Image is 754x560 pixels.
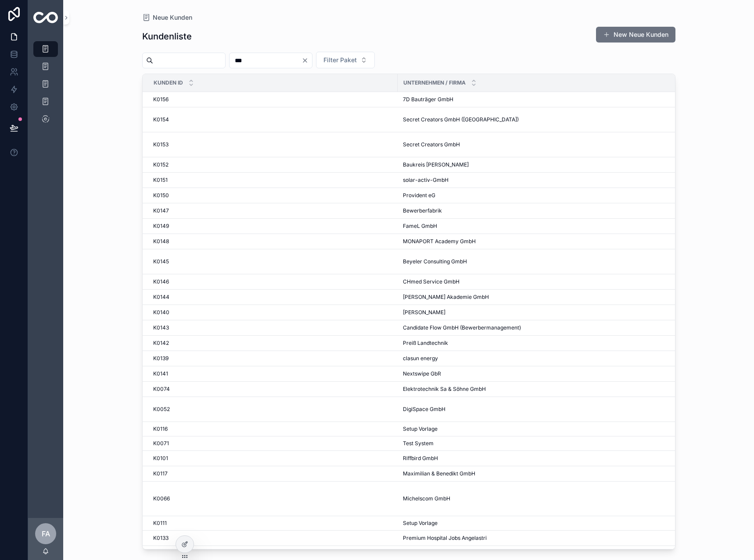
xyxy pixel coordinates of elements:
span: Filter Paket [323,56,357,64]
span: [PERSON_NAME] [403,309,445,316]
span: K0101 [153,455,168,462]
a: K0152 [153,161,392,168]
span: K0052 [153,406,170,413]
a: Elektrotechnik Sa & Söhne GmbH [403,386,676,393]
a: FameL GmbH [403,223,676,230]
a: Neue Kunden [142,13,192,22]
a: solar-activ-GmbH [403,177,676,184]
a: K0144 [153,294,392,301]
span: K0143 [153,324,169,331]
span: solar-activ-GmbH [403,177,449,184]
span: 7D Bauträger GmbH [403,96,453,103]
a: K0139 [153,355,392,362]
a: CHmed Service GmbH [403,278,676,285]
span: Nextswipe GbR [403,370,441,377]
span: Maximilian & Benedikt GmbH [403,470,475,477]
span: K0116 [153,425,168,432]
a: K0101 [153,455,392,462]
span: K0140 [153,309,169,316]
span: [PERSON_NAME] Akademie GmbH [403,294,489,301]
a: Beyeler Consulting GmbH [403,258,676,265]
span: Baukreis [PERSON_NAME] [403,161,469,168]
button: Select Button [316,52,375,68]
span: MONAPORT Academy GmbH [403,238,476,245]
span: K0149 [153,223,169,230]
a: K0141 [153,370,392,377]
span: CHmed Service GmbH [403,278,460,285]
span: Beyeler Consulting GmbH [403,258,467,265]
a: Maximilian & Benedikt GmbH [403,470,676,477]
span: K0153 [153,141,169,148]
span: Candidate Flow GmbH (Bewerbermanagement) [403,324,521,331]
a: Preiß Landtechnik [403,340,676,347]
a: K0116 [153,425,392,432]
a: Riffbird GmbH [403,455,676,462]
span: Setup Vorlage [403,425,438,432]
a: K0145 [153,258,392,265]
span: K0142 [153,340,169,347]
a: [PERSON_NAME] [403,309,676,316]
a: K0150 [153,192,392,199]
a: 7D Bauträger GmbH [403,96,676,103]
a: K0140 [153,309,392,316]
span: K0156 [153,96,169,103]
span: Riffbird GmbH [403,455,438,462]
a: K0142 [153,340,392,347]
span: K0150 [153,192,169,199]
span: K0111 [153,520,167,527]
span: Preiß Landtechnik [403,340,448,347]
span: K0066 [153,495,170,502]
div: scrollable content [28,35,63,138]
a: Premium Hospital Jobs Angelastri [403,535,676,542]
a: Setup Vorlage [403,520,676,527]
span: K0141 [153,370,168,377]
span: K0154 [153,116,169,123]
a: K0071 [153,440,392,447]
a: K0074 [153,386,392,393]
a: clasun energy [403,355,676,362]
img: App logo [33,12,58,23]
span: Provident eG [403,192,435,199]
span: K0151 [153,177,168,184]
span: Unternehmen / Firma [403,79,466,86]
span: K0117 [153,470,168,477]
span: K0139 [153,355,169,362]
a: [PERSON_NAME] Akademie GmbH [403,294,676,301]
span: K0146 [153,278,169,285]
a: K0147 [153,207,392,214]
span: Kunden ID [154,79,183,86]
button: Clear [302,57,312,64]
span: K0074 [153,386,170,393]
span: Test System [403,440,434,447]
a: K0066 [153,495,392,502]
a: K0143 [153,324,392,331]
span: Elektrotechnik Sa & Söhne GmbH [403,386,486,393]
a: MONAPORT Academy GmbH [403,238,676,245]
span: DigiSpace GmbH [403,406,445,413]
span: Neue Kunden [153,13,192,22]
a: Provident eG [403,192,676,199]
a: Nextswipe GbR [403,370,676,377]
a: K0156 [153,96,392,103]
h1: Kundenliste [142,30,192,43]
span: K0148 [153,238,169,245]
a: K0151 [153,177,392,184]
button: New Neue Kunden [596,27,675,43]
a: K0146 [153,278,392,285]
a: K0154 [153,116,392,123]
a: Candidate Flow GmbH (Bewerbermanagement) [403,324,676,331]
a: Secret Creators GmbH [403,141,676,148]
span: clasun energy [403,355,438,362]
a: Secret Creators GmbH ([GEOGRAPHIC_DATA]) [403,116,676,123]
span: Secret Creators GmbH ([GEOGRAPHIC_DATA]) [403,116,519,123]
a: K0133 [153,535,392,542]
a: Michelscom GmbH [403,495,676,502]
a: Test System [403,440,676,447]
a: Baukreis [PERSON_NAME] [403,161,676,168]
span: Michelscom GmbH [403,495,450,502]
span: K0145 [153,258,169,265]
span: K0133 [153,535,169,542]
a: K0052 [153,406,392,413]
a: K0111 [153,520,392,527]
